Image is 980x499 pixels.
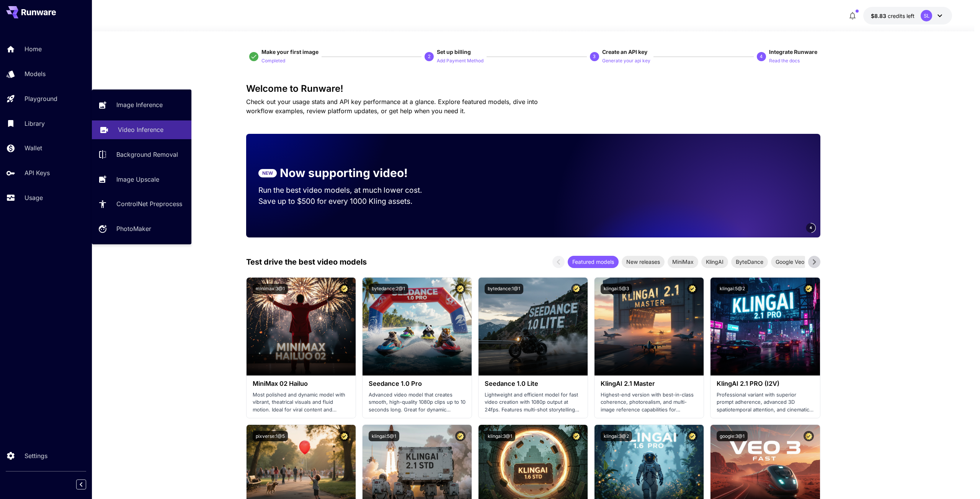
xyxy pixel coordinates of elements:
span: New releases [622,258,665,266]
p: Image Upscale [116,175,159,184]
p: Most polished and dynamic model with vibrant, theatrical visuals and fluid motion. Ideal for vira... [253,391,350,414]
button: bytedance:2@1 [369,284,408,294]
span: Check out your usage stats and API key performance at a glance. Explore featured models, dive int... [246,98,538,115]
p: Generate your api key [602,57,650,65]
p: Playground [24,94,57,103]
p: Wallet [24,143,42,153]
p: Professional variant with superior prompt adherence, advanced 3D spatiotemporal attention, and ci... [717,391,813,414]
span: Featured models [568,258,619,266]
h3: Welcome to Runware! [246,83,820,94]
button: Certified Model – Vetted for best performance and includes a commercial license. [687,284,697,294]
button: Collapse sidebar [76,479,86,489]
p: Now supporting video! [280,164,408,182]
p: ControlNet Preprocess [116,199,182,208]
h3: Seedance 1.0 Lite [485,380,581,387]
span: Integrate Runware [769,49,817,55]
p: Models [24,69,46,78]
img: alt [363,278,472,375]
p: Library [24,119,45,128]
button: Certified Model – Vetted for best performance and includes a commercial license. [339,431,350,441]
p: NEW [262,170,273,177]
img: alt [595,278,704,375]
p: PhotoMaker [116,224,151,233]
h3: MiniMax 02 Hailuo [253,380,350,387]
button: Certified Model – Vetted for best performance and includes a commercial license. [804,284,814,294]
p: Image Inference [116,100,163,109]
span: credits left [888,13,915,19]
p: Background Removal [116,150,178,159]
a: Image Inference [92,96,191,114]
button: Certified Model – Vetted for best performance and includes a commercial license. [571,431,581,441]
p: 2 [428,53,431,60]
a: Image Upscale [92,170,191,189]
button: klingai:3@1 [485,431,515,441]
button: pixverse:1@5 [253,431,288,441]
button: Certified Model – Vetted for best performance and includes a commercial license. [339,284,350,294]
p: API Keys [24,168,50,177]
p: Lightweight and efficient model for fast video creation with 1080p output at 24fps. Features mult... [485,391,581,414]
p: Completed [261,57,285,65]
a: ControlNet Preprocess [92,195,191,213]
span: ByteDance [731,258,768,266]
h3: KlingAI 2.1 PRO (I2V) [717,380,813,387]
span: Make your first image [261,49,318,55]
button: klingai:5@2 [717,284,748,294]
span: Create an API key [602,49,647,55]
button: Certified Model – Vetted for best performance and includes a commercial license. [455,431,465,441]
p: Test drive the best video models [246,256,367,268]
p: Home [24,44,42,54]
p: Settings [24,451,47,460]
span: 4 [810,225,812,231]
p: Highest-end version with best-in-class coherence, photorealism, and multi-image reference capabil... [601,391,697,414]
div: SL [921,10,932,21]
img: alt [247,278,356,375]
h3: Seedance 1.0 Pro [369,380,465,387]
p: Run the best video models, at much lower cost. [258,185,437,196]
h3: KlingAI 2.1 Master [601,380,697,387]
button: google:3@1 [717,431,748,441]
p: Read the docs [769,57,800,65]
button: Certified Model – Vetted for best performance and includes a commercial license. [804,431,814,441]
p: Usage [24,193,43,202]
button: Certified Model – Vetted for best performance and includes a commercial license. [571,284,581,294]
a: Background Removal [92,145,191,164]
p: 3 [593,53,596,60]
p: 4 [760,53,763,60]
span: Set up billing [437,49,471,55]
p: Add Payment Method [437,57,483,65]
img: alt [710,278,820,375]
button: klingai:5@3 [601,284,632,294]
span: KlingAI [701,258,728,266]
p: Video Inference [118,125,163,134]
a: PhotoMaker [92,219,191,238]
button: Certified Model – Vetted for best performance and includes a commercial license. [687,431,697,441]
p: Save up to $500 for every 1000 Kling assets. [258,196,437,207]
p: Advanced video model that creates smooth, high-quality 1080p clips up to 10 seconds long. Great f... [369,391,465,414]
a: Video Inference [92,120,191,139]
button: bytedance:1@1 [485,284,523,294]
img: alt [479,278,588,375]
button: Certified Model – Vetted for best performance and includes a commercial license. [455,284,465,294]
button: klingai:5@1 [369,431,399,441]
div: Collapse sidebar [82,478,92,491]
button: klingai:3@2 [601,431,632,441]
button: $8.8317 [863,7,952,24]
button: minimax:3@1 [253,284,288,294]
span: MiniMax [668,258,698,266]
div: $8.8317 [871,12,915,20]
span: $8.83 [871,13,888,19]
span: Google Veo [771,258,809,266]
